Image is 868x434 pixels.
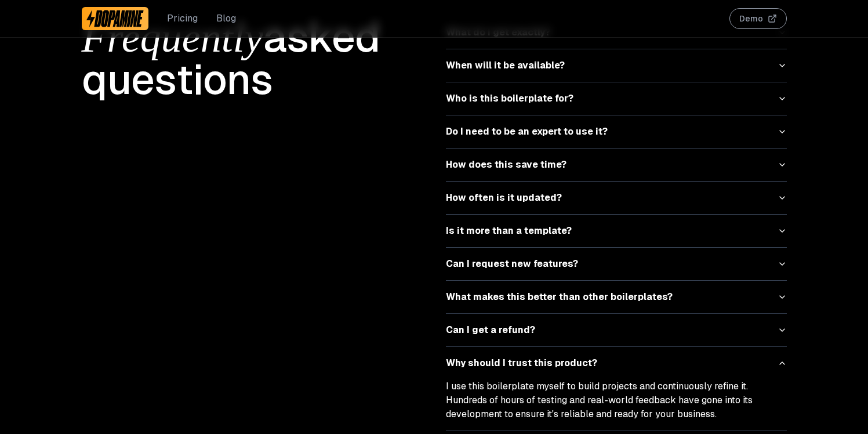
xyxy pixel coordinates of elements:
button: Who is this boilerplate for? [446,82,787,115]
a: Pricing [167,12,198,26]
button: Why should I trust this product? [446,347,787,379]
button: What makes this better than other boilerplates? [446,281,787,313]
div: Why should I trust this product? [446,379,787,431]
img: Dopamine [86,9,144,28]
p: I use this boilerplate myself to build projects and continuously refine it. Hundreds of hours of ... [446,379,787,421]
button: Can I get a refund? [446,314,787,346]
a: Dopamine [82,7,149,30]
button: When will it be available? [446,49,787,82]
h1: asked questions [82,16,423,100]
button: Demo [729,8,787,29]
a: Blog [216,12,236,26]
button: How does this save time? [446,149,787,181]
button: Is it more than a template? [446,215,787,247]
button: Do I need to be an expert to use it? [446,115,787,148]
button: How often is it updated? [446,182,787,214]
button: Can I request new features? [446,248,787,280]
